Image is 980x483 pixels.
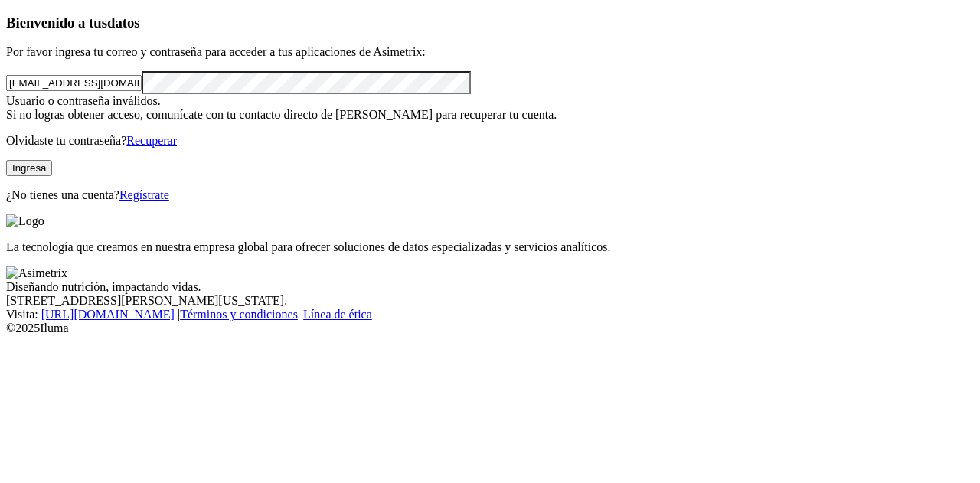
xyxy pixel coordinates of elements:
[6,94,974,122] div: Usuario o contraseña inválidos. Si no logras obtener acceso, comunícate con tu contacto directo d...
[6,160,52,176] button: Ingresa
[6,188,974,202] p: ¿No tienes una cuenta?
[6,240,974,254] p: La tecnología que creamos en nuestra empresa global para ofrecer soluciones de datos especializad...
[119,188,169,201] a: Regístrate
[6,75,142,91] input: Tu correo
[6,134,974,148] p: Olvidaste tu contraseña?
[6,308,974,321] div: Visita : | |
[6,214,44,228] img: Logo
[6,321,974,335] div: © 2025 Iluma
[180,308,298,321] a: Términos y condiciones
[6,294,974,308] div: [STREET_ADDRESS][PERSON_NAME][US_STATE].
[6,266,67,280] img: Asimetrix
[41,308,175,321] a: [URL][DOMAIN_NAME]
[107,15,140,31] span: datos
[303,308,372,321] a: Línea de ética
[126,134,177,147] a: Recuperar
[6,280,974,294] div: Diseñando nutrición, impactando vidas.
[6,45,974,59] p: Por favor ingresa tu correo y contraseña para acceder a tus aplicaciones de Asimetrix:
[6,15,974,31] h3: Bienvenido a tus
